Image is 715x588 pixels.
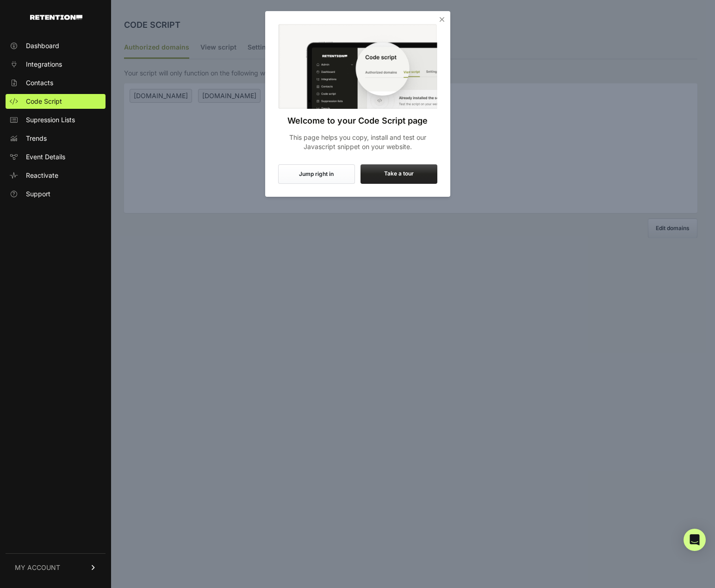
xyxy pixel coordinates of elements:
span: Contacts [26,78,53,88]
span: Reactivate [26,171,58,180]
span: Supression Lists [26,115,75,125]
button: Jump right in [278,164,355,184]
a: Integrations [6,57,106,72]
span: Trends [26,134,47,143]
span: Support [26,189,50,199]
a: Trends [6,131,106,146]
a: Support [6,187,106,201]
a: Contacts [6,75,106,90]
i: Close [437,15,447,24]
label: Take a tour [361,164,437,184]
span: MY ACCOUNT [15,563,60,572]
a: Event Details [6,150,106,164]
span: Event Details [26,152,65,162]
div: Open Intercom Messenger [684,529,706,551]
span: Dashboard [26,41,59,50]
img: Retention.com [30,15,82,20]
span: Code Script [26,97,62,106]
a: Supression Lists [6,113,106,127]
a: MY ACCOUNT [6,553,106,582]
a: Reactivate [6,168,106,183]
a: Code Script [6,94,106,109]
h3: Welcome to your Code Script page [278,114,437,127]
span: Integrations [26,60,62,69]
p: This page helps you copy, install and test our Javascript snippet on your website. [278,133,437,151]
a: Dashboard [6,38,106,53]
img: Code Script Onboarding [278,24,437,109]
